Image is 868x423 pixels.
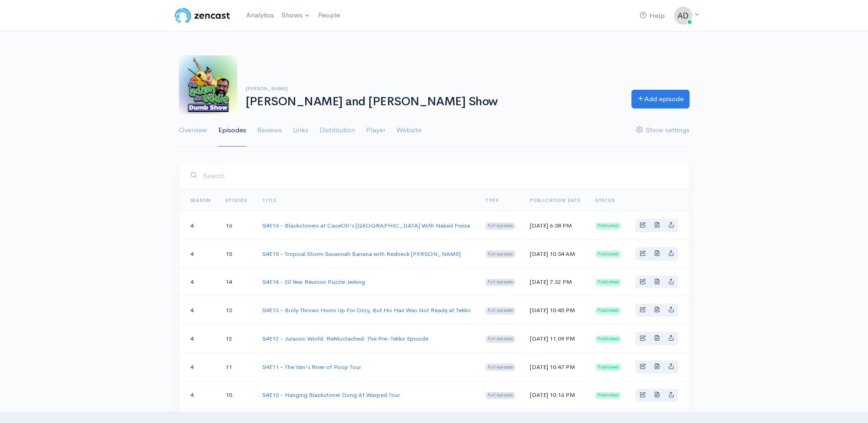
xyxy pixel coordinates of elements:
[485,392,515,399] span: Full episode
[262,197,276,203] a: Title
[278,5,314,26] a: Shows
[314,5,344,25] a: People
[179,211,219,240] td: 4
[190,197,211,203] a: Season
[523,381,588,409] td: [DATE] 10:16 PM
[595,250,621,258] span: Published
[293,114,308,147] a: Links
[173,6,232,25] img: ZenCast Logo
[595,363,621,371] span: Published
[218,268,255,296] td: 14
[636,389,678,402] div: Basic example
[485,197,498,203] a: Type
[636,276,678,289] div: Basic example
[262,306,471,314] a: S4E13 - Broly Throws Horns Up For Ozzy, But His Hair Was Not Ready at Tekko
[179,325,219,353] td: 4
[218,239,255,268] td: 15
[246,95,620,108] h1: [PERSON_NAME] and [PERSON_NAME] Show
[243,5,278,25] a: Analytics
[485,279,515,286] span: Full episode
[485,222,515,230] span: Full episode
[485,307,515,315] span: Full episode
[218,114,246,147] a: Episodes
[523,296,588,325] td: [DATE] 10:45 PM
[203,166,678,185] input: Search
[636,332,678,345] div: Basic example
[595,336,621,343] span: Published
[366,114,385,147] a: Player
[226,197,248,203] a: Episode
[636,219,678,232] div: Basic example
[179,239,219,268] td: 4
[595,222,621,230] span: Published
[485,363,515,371] span: Full episode
[179,381,219,409] td: 4
[530,197,581,203] a: Publication date
[523,211,588,240] td: [DATE] 6:38 PM
[636,6,669,26] a: Help
[262,250,461,258] a: S4E15 - Tropical Storm Savannah Banana with Redneck [PERSON_NAME]
[262,391,400,399] a: S4E10 - Hanging Blackstoner Dong At Warped Tour
[246,86,620,91] h6: [PERSON_NAME]
[179,114,207,147] a: Overview
[262,278,365,286] a: S4E14 - 20 Year Reunion Puzzle Jerking
[636,247,678,260] div: Basic example
[523,352,588,381] td: [DATE] 10:47 PM
[523,325,588,353] td: [DATE] 11:09 PM
[179,296,219,325] td: 4
[262,222,470,229] a: S4E16 - Blackstoners at CaseOh's [GEOGRAPHIC_DATA] With Naked Freiza
[631,90,690,108] a: Add episode
[595,279,621,286] span: Published
[523,239,588,268] td: [DATE] 10:34 AM
[262,335,428,342] a: S4E12 - Jurassic World: ReMustached: The Pre-Tekko Episode
[636,304,678,317] div: Basic example
[485,250,515,258] span: Full episode
[396,114,421,147] a: Website
[179,268,219,296] td: 4
[218,296,255,325] td: 13
[262,363,361,371] a: S4E11 - The Van's River of Poop Tour
[218,325,255,353] td: 12
[636,360,678,374] div: Basic example
[636,114,690,147] a: Show settings
[218,381,255,409] td: 10
[319,114,355,147] a: Distribution
[595,307,621,315] span: Published
[595,197,615,203] span: Status
[218,211,255,240] td: 16
[179,352,219,381] td: 4
[218,352,255,381] td: 11
[523,268,588,296] td: [DATE] 7:32 PM
[485,336,515,343] span: Full episode
[595,392,621,399] span: Published
[257,114,282,147] a: Reviews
